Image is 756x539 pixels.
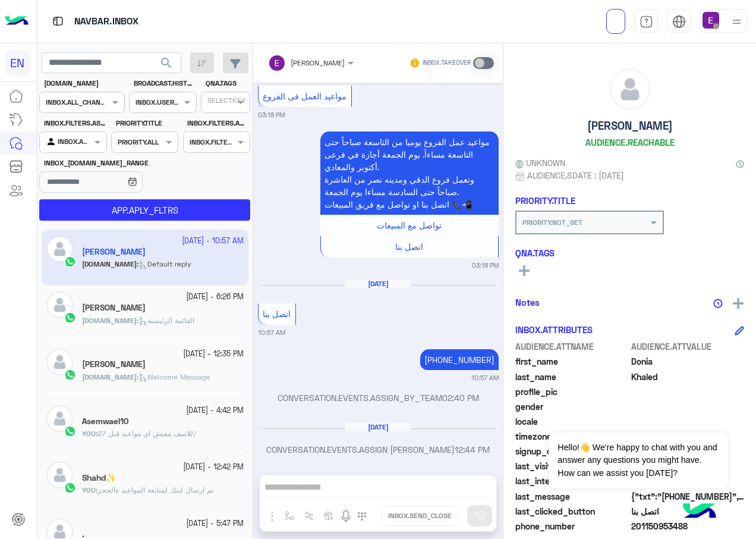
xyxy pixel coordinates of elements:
label: [DOMAIN_NAME] [44,78,124,89]
span: [PERSON_NAME] [291,58,345,67]
span: AUDIENCE.SDATE : [DATE] [527,169,624,181]
label: INBOX.FILTERS.AGENT_NOTES [187,118,248,129]
span: phone_number [515,520,629,532]
span: profile_pic [515,386,629,398]
h6: Notes [515,297,540,308]
span: مواعيد العمل فى الفروع [263,91,346,101]
span: AUDIENCE.ATTNAME [515,340,629,353]
h5: [PERSON_NAME] [587,119,673,133]
span: gender [515,400,629,413]
div: SELECTKEY [206,95,245,109]
span: {"txt":"+201203599998","t":4,"ti":"اتصل بنا"} [631,490,745,503]
span: اتصل بنا [395,242,423,252]
span: last_clicked_button [515,505,629,518]
label: INBOX_[DOMAIN_NAME]_RANGE [44,158,177,168]
span: Donia [631,355,745,368]
h6: AUDIENCE.REACHABLE [585,137,675,148]
span: 201150953488 [631,520,745,532]
b: PRIORITY.NOT_SET [522,218,582,227]
small: 03:18 PM [472,261,499,270]
span: null [631,400,745,413]
small: INBOX.TAKEOVER [423,58,471,68]
h5: Ahmed [82,359,146,369]
p: 27/7/2024, 3:18 PM [320,131,499,215]
span: YOU [82,429,96,438]
small: [DATE] - 4:42 PM [186,405,244,416]
img: WhatsApp [64,312,76,324]
img: defaultAdmin.png [46,405,73,432]
small: 10:57 AM [258,328,285,337]
span: للاسف مفيش اي مواعيد قبل 27/ [97,429,197,438]
img: defaultAdmin.png [46,292,73,318]
img: WhatsApp [64,369,76,381]
span: القائمة الرئيسية [138,316,194,325]
img: defaultAdmin.png [46,462,73,488]
span: YOU [82,485,96,494]
label: PRIORITY.TITLE [116,118,177,129]
small: [DATE] - 12:35 PM [183,349,244,360]
button: search [152,52,181,78]
b: : [82,372,138,381]
span: timezone [515,430,629,443]
p: CONVERSATION.EVENTS.ASSIGN [PERSON_NAME] [258,443,499,456]
small: 03:18 PM [258,110,285,120]
span: last_message [515,490,629,503]
img: defaultAdmin.png [46,349,73,375]
span: [DOMAIN_NAME] [82,316,137,325]
h6: [DATE] [345,280,411,288]
span: اتصل بنا [631,505,745,518]
b: : [82,485,97,494]
label: BROADCAST.HISTORY.STATUES [134,78,195,89]
h5: Asemwael10 [82,416,128,427]
img: tab [672,15,686,29]
span: تم ارسال لينك لمتابعة المواعيد ةالحجز [97,485,213,494]
img: tab [51,14,65,29]
span: 12:44 PM [455,444,490,455]
p: NAVBAR.INBOX [74,14,138,30]
h6: INBOX.ATTRIBUTES [515,324,593,335]
span: Khaled [631,371,745,383]
b: : [82,429,97,438]
span: UNKNOWN [515,156,565,169]
span: 02:40 PM [442,393,479,403]
span: search [159,56,174,70]
h5: Ismail [82,303,146,313]
p: 17/11/2024, 10:57 AM [420,349,499,370]
small: [DATE] - 5:47 PM [186,518,244,529]
span: locale [515,415,629,428]
small: [DATE] - 6:26 PM [186,292,244,303]
img: WhatsApp [64,482,76,494]
img: Logo [5,9,29,34]
small: 10:57 AM [471,373,499,383]
span: AUDIENCE.ATTVALUE [631,340,745,353]
small: [DATE] - 12:42 PM [183,462,244,473]
img: profile [729,14,744,29]
label: INBOX.FILTERS.ASSIGNED_TO [44,118,105,129]
label: QNA.TAGS [206,78,249,89]
img: userImage [703,12,719,29]
span: last_name [515,371,629,383]
img: hulul-logo.png [679,491,720,533]
span: اتصل بنا [263,309,291,319]
b: : [82,316,138,325]
span: last_interaction [515,475,629,487]
h6: PRIORITY.TITLE [515,195,575,206]
span: Hello!👋 We're happy to chat with you and answer any questions you might have. How can we assist y... [549,433,727,488]
button: INBOX.SEND_CLOSE [382,506,458,526]
span: first_name [515,355,629,368]
img: tab [640,15,653,29]
h6: QNA.TAGS [515,247,744,258]
div: EN [5,50,30,76]
span: Welcome Message [138,372,210,381]
h6: [DATE] [345,423,411,431]
img: notes [713,299,723,308]
img: add [733,298,744,309]
span: last_visited_flow [515,460,629,472]
button: APP.APLY_FLTRS [39,199,250,221]
a: tab [634,9,658,34]
span: تواصل مع المبيعات [377,220,442,230]
span: [DOMAIN_NAME] [82,372,137,381]
p: CONVERSATION.EVENTS.ASSIGN_BY_TEAM [258,391,499,404]
h5: Shahd✨ [82,473,116,483]
img: WhatsApp [64,425,76,437]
